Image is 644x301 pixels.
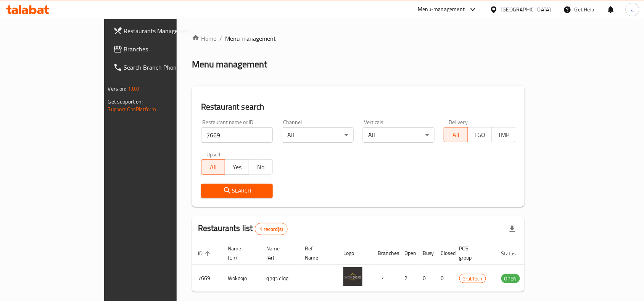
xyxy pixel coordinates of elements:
[398,265,417,292] td: 2
[372,265,398,292] td: 4
[282,127,354,143] div: All
[447,129,465,140] span: All
[435,265,453,292] td: 0
[631,5,634,14] span: a
[418,5,465,14] div: Menu-management
[363,127,435,143] div: All
[108,84,127,94] span: Version:
[219,34,222,43] li: /
[459,244,486,262] span: POS group
[201,101,515,113] h2: Restaurant search
[444,127,468,142] button: All
[124,63,206,72] span: Search Branch Phone
[206,152,221,157] label: Upsell
[225,34,276,43] span: Menu management
[468,127,492,142] button: TGO
[192,58,267,70] h2: Menu management
[491,127,515,142] button: TMP
[107,40,212,58] a: Branches
[222,265,260,292] td: Wokdojo
[503,220,522,238] div: Export file
[343,267,362,286] img: Wokdojo
[124,45,206,54] span: Branches
[501,5,551,14] div: [GEOGRAPHIC_DATA]
[107,58,212,76] a: Search Branch Phone
[124,26,206,35] span: Restaurants Management
[305,244,328,262] span: Ref. Name
[201,184,273,198] button: Search
[471,129,489,140] span: TGO
[460,274,486,283] span: GrubTech
[495,129,512,140] span: TMP
[108,97,143,107] span: Get support on:
[207,186,267,196] span: Search
[201,159,225,175] button: All
[204,162,222,173] span: All
[501,249,526,258] span: Status
[228,244,251,262] span: Name (En)
[417,265,435,292] td: 0
[398,242,417,265] th: Open
[201,127,273,143] input: Search for restaurant name or ID..
[249,159,273,175] button: No
[192,34,525,43] nav: breadcrumb
[255,223,288,235] div: Total records count
[372,242,398,265] th: Branches
[417,242,435,265] th: Busy
[228,162,246,173] span: Yes
[225,159,249,175] button: Yes
[252,162,270,173] span: No
[255,226,288,233] span: 1 record(s)
[435,242,453,265] th: Closed
[260,265,299,292] td: ووك دوجو
[108,104,156,114] a: Support.OpsPlatform
[337,242,372,265] th: Logo
[501,274,520,283] span: OPEN
[266,244,290,262] span: Name (Ar)
[107,22,212,40] a: Restaurants Management
[198,249,213,258] span: ID
[128,84,140,94] span: 1.0.0
[192,242,562,292] table: enhanced table
[198,223,288,235] h2: Restaurants list
[449,119,468,125] label: Delivery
